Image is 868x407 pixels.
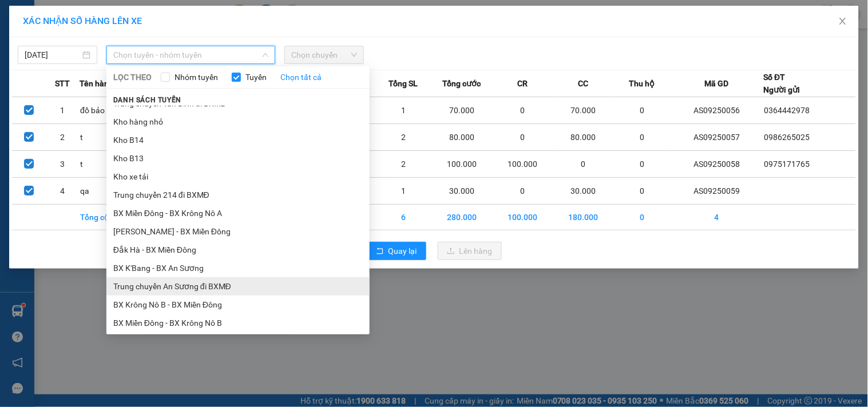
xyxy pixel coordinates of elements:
td: 0 [493,124,553,151]
span: CC [578,77,589,90]
span: close [838,17,847,26]
td: 80.000 [432,124,493,151]
span: Quay lại [389,245,417,257]
span: Chọn chuyến [291,46,357,63]
span: PV An Sương [39,83,73,89]
td: 3 [46,151,80,178]
td: AS09250056 [670,97,763,124]
td: 100.000 [432,151,493,178]
strong: CÔNG TY TNHH [GEOGRAPHIC_DATA] 214 QL13 - P.26 - Q.BÌNH THẠNH - TP HCM 1900888606 [30,18,93,61]
span: Chọn tuyến - nhóm tuyến [113,46,268,63]
li: Kho hàng nhỏ [106,113,370,131]
span: Thu hộ [629,77,655,90]
span: 15:34:17 [DATE] [109,51,161,60]
td: qa [80,178,136,205]
span: STT [55,77,70,90]
li: Trung chuyển 214 đi BXMĐ [106,186,370,204]
td: 100.000 [493,205,553,230]
span: LỌC THEO [113,71,152,83]
span: 0364442978 [764,106,810,115]
li: BX Krông Nô B - BX Miền Đông [106,296,370,314]
strong: BIÊN NHẬN GỬI HÀNG HOÁ [39,69,133,77]
li: BX K'Bang - BX An Sương [106,259,370,277]
span: Nơi gửi: [11,79,23,96]
span: AS09250059 [115,43,161,51]
span: Tổng SL [389,77,418,90]
li: BX Miền Đông - BX Krông Nô A [106,204,370,222]
td: 2 [46,124,80,151]
td: 0 [614,178,670,205]
button: rollbackQuay lại [367,242,426,260]
td: 6 [375,205,431,230]
button: uploadLên hàng [438,242,502,260]
td: 1 [375,97,431,124]
button: Close [827,6,859,38]
li: Kho B13 [106,149,370,167]
span: Tên hàng [80,77,113,90]
span: Danh sách tuyến [106,95,188,105]
span: CR [517,77,528,90]
td: 30.000 [432,178,493,205]
td: 1 [375,178,431,205]
span: rollback [376,247,384,256]
td: 30.000 [553,178,614,205]
td: 1 [46,97,80,124]
td: 0 [553,151,614,178]
td: AS09250058 [670,151,763,178]
td: 280.000 [432,205,493,230]
td: 180.000 [553,205,614,230]
td: Tổng cộng [80,205,136,230]
td: đồ bảo hộ [80,97,136,124]
span: 0986265025 [764,133,810,142]
td: 100.000 [493,151,553,178]
li: [PERSON_NAME] - BX Miền Đông [106,222,370,241]
span: XÁC NHẬN SỐ HÀNG LÊN XE [23,15,142,26]
td: 4 [46,178,80,205]
span: Tuyến [241,71,271,83]
a: Chọn tất cả [280,71,322,83]
td: 0 [614,97,670,124]
td: 0 [614,151,670,178]
td: 2 [375,151,431,178]
td: 0 [614,205,670,230]
td: 70.000 [432,97,493,124]
td: 0 [614,124,670,151]
td: 0 [493,97,553,124]
td: AS09250057 [670,124,763,151]
span: Mã GD [705,77,729,90]
span: Tổng cước [443,77,481,90]
span: PV Đắk Song [115,80,148,86]
td: t [80,124,136,151]
span: Nhóm tuyến [170,71,223,83]
li: Trung chuyển An Sương đi BXMĐ [106,277,370,296]
span: Nơi nhận: [88,79,106,96]
td: AS09250059 [670,178,763,205]
span: 0975171765 [764,159,810,169]
td: t [80,151,136,178]
td: 0 [493,178,553,205]
td: 2 [375,124,431,151]
input: 13/09/2025 [25,49,80,61]
span: down [262,51,269,58]
div: Số ĐT Người gửi [764,71,800,96]
img: logo [11,26,26,54]
li: BX Miền Đông - BX Krông Nô B [106,314,370,332]
td: 80.000 [553,124,614,151]
td: 70.000 [553,97,614,124]
li: Kho B14 [106,131,370,149]
li: Kho xe tải [106,167,370,186]
li: Đắk Hà - BX Miền Đông [106,241,370,259]
td: 4 [670,205,763,230]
